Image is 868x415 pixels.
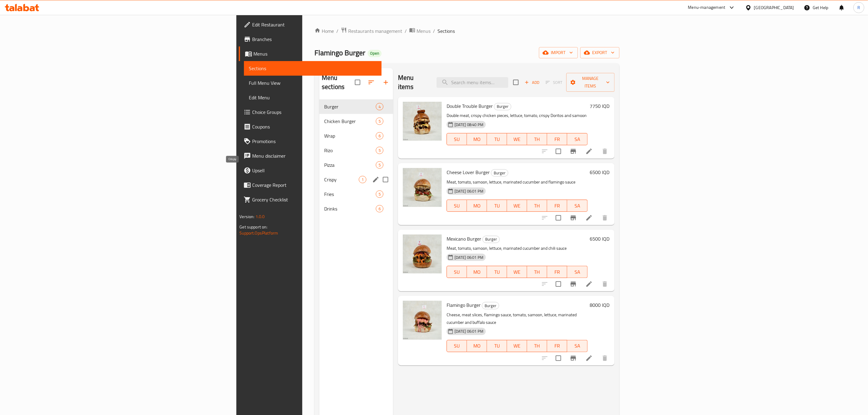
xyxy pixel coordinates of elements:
[447,133,467,145] button: SU
[857,4,860,11] span: R
[489,341,505,350] span: TU
[447,234,481,243] span: Mexicano Burger
[585,355,593,362] a: Edit menu item
[376,206,383,212] span: 6
[239,223,267,231] span: Get support on:
[239,32,381,46] a: Branches
[550,135,565,144] span: FR
[252,36,376,43] span: Branches
[403,102,442,141] img: Double Trouble Burger
[403,301,442,340] img: Flamingo Burger
[507,340,527,352] button: WE
[364,75,379,90] span: Sort sections
[252,123,376,130] span: Coupons
[467,340,487,352] button: MO
[566,277,581,291] button: Branch-specific-item
[530,135,545,144] span: TH
[447,101,493,111] span: Double Trouble Burger
[482,236,500,243] div: Burger
[239,46,381,61] a: Menus
[319,97,393,218] nav: Menu sections
[566,351,581,365] button: Branch-specific-item
[494,103,511,110] span: Burger
[239,149,381,163] a: Menu disclaimer
[570,135,585,144] span: SA
[249,65,376,72] span: Sections
[403,235,442,273] img: Mexicano Burger
[580,47,619,58] button: export
[239,229,278,237] a: Support.OpsPlatform
[491,170,508,177] span: Burger
[547,133,567,145] button: FR
[447,178,588,186] p: Meat, tomato, samoon, lettuce, marinated cucumber and flamingo sauce
[252,167,376,174] span: Upsell
[590,235,610,243] h6: 6500 IQD
[570,201,585,210] span: SA
[324,161,376,169] span: Pizza
[507,200,527,212] button: WE
[509,135,525,144] span: WE
[483,236,499,243] span: Burger
[239,105,381,119] a: Choice Groups
[239,119,381,134] a: Coupons
[469,201,485,210] span: MO
[509,341,525,350] span: WE
[239,213,254,221] span: Version:
[530,268,545,276] span: TH
[567,200,587,212] button: SA
[376,147,383,154] div: items
[487,200,507,212] button: TU
[570,268,585,276] span: SA
[527,340,547,352] button: TH
[244,76,381,90] a: Full Menu View
[379,75,393,90] button: Add section
[376,104,383,110] span: 4
[371,175,380,184] button: edit
[552,145,565,158] span: Select to update
[522,78,542,87] span: Add item
[527,266,547,278] button: TH
[256,213,265,221] span: 1.0.0
[598,144,612,159] button: delete
[447,112,588,119] p: Double meat, crispy chicken pieces, lettuce, tomato, crispy Doritos and samoon
[319,129,393,143] div: Wrap6
[376,103,383,110] div: items
[447,300,481,310] span: Flamingo Burger
[527,133,547,145] button: TH
[509,76,522,89] span: Select section
[376,132,383,139] div: items
[398,73,429,91] h2: Menu items
[324,147,376,154] div: Rizo
[571,75,609,90] span: Manage items
[524,79,540,86] span: Add
[324,190,376,198] span: Fries
[552,211,565,224] span: Select to update
[598,351,612,365] button: delete
[319,172,393,187] div: Crispy1edit
[585,49,615,57] span: export
[487,340,507,352] button: TU
[552,352,565,365] span: Select to update
[570,341,585,350] span: SA
[376,162,383,168] span: 5
[469,341,485,350] span: MO
[547,200,567,212] button: FR
[249,79,376,87] span: Full Menu View
[491,169,508,177] div: Burger
[351,76,364,89] span: Select all sections
[522,78,542,87] button: Add
[585,148,593,155] a: Edit menu item
[314,27,619,35] nav: breadcrumb
[482,302,499,309] span: Burger
[567,133,587,145] button: SA
[598,211,612,225] button: delete
[447,311,588,326] p: Cheese, meat slices, flamingo sauce, tomato, samoon, lettuce, marinated cucumber and buffalo sauce
[552,278,565,290] span: Select to update
[507,266,527,278] button: WE
[507,133,527,145] button: WE
[590,301,610,309] h6: 8000 IQD
[319,143,393,158] div: Rizo5
[252,181,376,189] span: Coverage Report
[449,135,465,144] span: SU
